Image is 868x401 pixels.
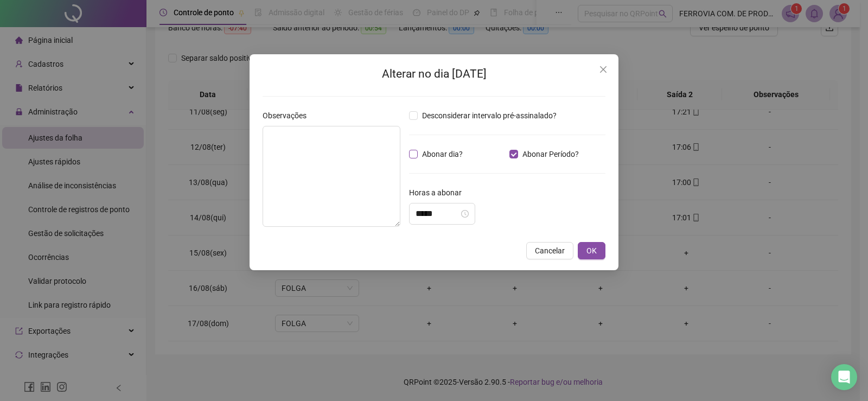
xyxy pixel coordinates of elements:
[418,148,467,160] span: Abonar dia?
[599,65,608,74] span: close
[595,61,612,78] button: Close
[831,364,857,390] div: Open Intercom Messenger
[526,242,573,259] button: Cancelar
[518,148,583,160] span: Abonar Período?
[535,245,565,257] span: Cancelar
[409,187,469,199] label: Horas a abonar
[586,245,597,257] span: OK
[263,110,314,122] label: Observações
[263,65,605,83] h2: Alterar no dia [DATE]
[578,242,605,259] button: OK
[418,110,561,122] span: Desconsiderar intervalo pré-assinalado?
